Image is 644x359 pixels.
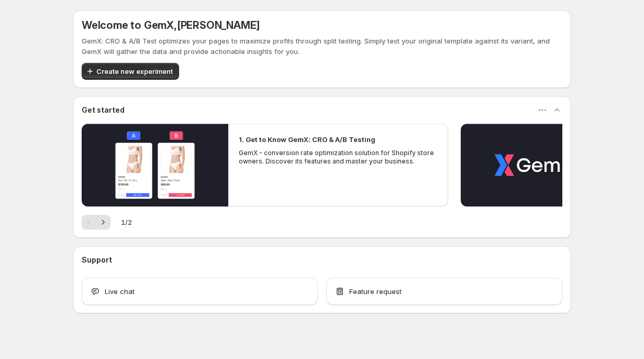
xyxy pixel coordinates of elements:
[82,105,125,115] h3: Get started
[82,63,179,80] button: Create new experiment
[82,36,562,57] p: GemX: CRO & A/B Test optimizes your pages to maximize profits through split testing. Simply test ...
[239,149,438,166] p: GemX - conversion rate optimization solution for Shopify store owners. Discover its features and ...
[105,286,135,297] span: Live chat
[239,134,375,145] h2: 1. Get to Know GemX: CRO & A/B Testing
[96,215,110,230] button: Next
[96,66,173,77] span: Create new experiment
[174,19,260,31] span: , [PERSON_NAME]
[82,255,112,265] h3: Support
[82,215,110,230] nav: Pagination
[461,124,607,206] button: Play video
[121,217,132,227] span: 1 / 2
[82,124,228,206] button: Play video
[82,19,260,31] h5: Welcome to GemX
[349,286,402,297] span: Feature request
